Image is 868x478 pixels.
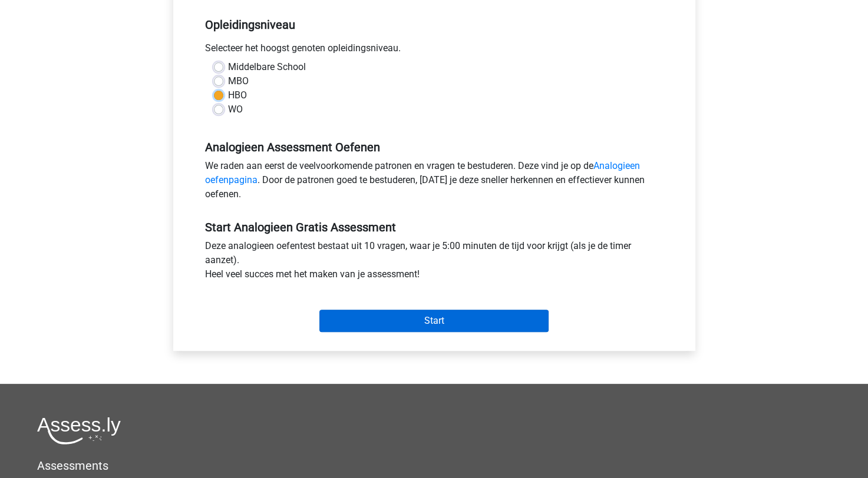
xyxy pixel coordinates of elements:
[228,74,249,88] label: MBO
[196,159,672,206] div: We raden aan eerst de veelvoorkomende patronen en vragen te bestuderen. Deze vind je op de . Door...
[205,140,664,154] h5: Analogieen Assessment Oefenen
[205,13,664,36] h5: Opleidingsniveau
[205,220,664,234] h5: Start Analogieen Gratis Assessment
[228,102,243,117] label: WO
[228,88,247,102] label: HBO
[196,239,672,286] div: Deze analogieen oefentest bestaat uit 10 vragen, waar je 5:00 minuten de tijd voor krijgt (als je...
[228,60,306,74] label: Middelbare School
[37,417,121,444] img: Assessly logo
[319,310,549,332] input: Start
[37,459,831,473] h5: Assessments
[196,41,672,60] div: Selecteer het hoogst genoten opleidingsniveau.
